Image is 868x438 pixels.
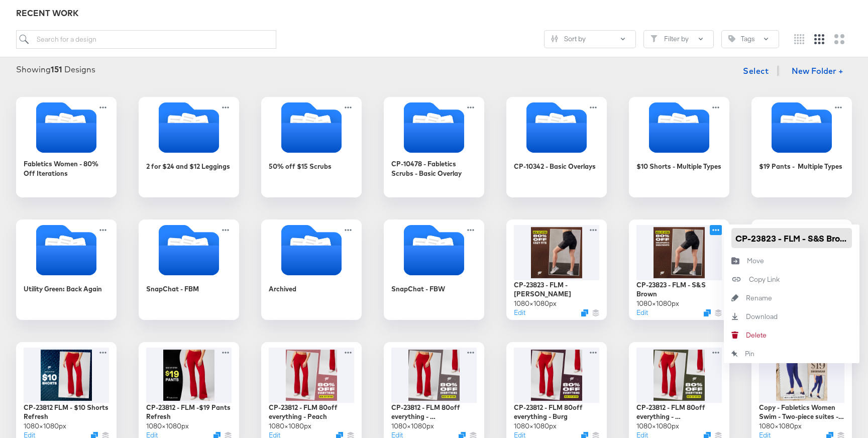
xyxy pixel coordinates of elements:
[384,220,484,320] div: SnapChat - FBW
[783,62,852,81] button: New Folder +
[746,312,778,321] div: Download
[544,30,636,48] button: SlidersSort by
[51,64,62,74] strong: 151
[146,284,199,294] div: SnapChat - FBM
[724,294,746,301] svg: Rename
[751,102,852,153] svg: Folder
[745,349,754,359] div: Pin
[514,299,557,308] div: 1080 × 1080 px
[391,284,445,294] div: SnapChat - FBW
[751,97,852,197] div: $19 Pants - Multiple Types
[834,34,844,44] svg: Large grid
[269,421,311,431] div: 1080 × 1080 px
[146,421,189,431] div: 1080 × 1080 px
[636,280,722,299] div: CP-23823 - FLM - S&S Brown
[746,293,772,303] div: Rename
[514,421,557,431] div: 1080 × 1080 px
[636,308,648,317] button: Edit
[139,102,239,153] svg: Folder
[261,225,362,275] svg: Folder
[704,309,711,316] svg: Duplicate
[261,220,362,320] div: Archived
[751,220,852,320] div: CP-23823 - FLM - S&S Blue1080×1080pxEditDuplicate
[724,274,749,284] svg: Copy
[384,225,484,275] svg: Folder
[636,421,679,431] div: 1080 × 1080 px
[16,64,95,75] div: Showing Designs
[269,403,354,421] div: CP-23812 - FLM 80off everything - Peach
[139,220,239,320] div: SnapChat - FBM
[24,403,109,421] div: CP-23812 FLM - $10 Shorts Refresh
[16,220,117,320] div: Utility Green: Back Again
[551,35,558,42] svg: Sliders
[724,252,859,270] button: Move to folder
[514,162,596,171] div: CP-10342 - Basic Overlays
[643,30,714,48] button: FilterFilter by
[391,403,477,421] div: CP-23812 - FLM 80off everything - [PERSON_NAME]
[514,403,599,421] div: CP-23812 - FLM 80off everything - Burg
[724,326,859,345] button: Delete
[724,307,859,326] a: Download
[636,299,679,308] div: 1080 × 1080 px
[261,102,362,153] svg: Folder
[636,162,721,171] div: $10 Shorts - Multiple Types
[514,308,525,317] button: Edit
[16,102,117,153] svg: Folder
[728,35,735,42] svg: Tag
[743,64,769,78] span: Select
[581,309,588,316] svg: Duplicate
[650,35,658,42] svg: Filter
[391,159,477,178] div: CP-10478 - Fabletics Scrubs - Basic Overlay
[629,97,729,197] div: $10 Shorts - Multiple Types
[24,421,66,431] div: 1080 × 1080 px
[384,102,484,153] svg: Folder
[629,102,729,153] svg: Folder
[24,159,109,178] div: Fabletics Women - 80% Off Iterations
[794,34,804,44] svg: Small grid
[261,97,362,197] div: 50% off $15 Scrubs
[724,289,859,307] button: Rename
[746,331,767,340] div: Delete
[139,97,239,197] div: 2 for $24 and $12 Leggings
[146,162,230,171] div: 2 for $24 and $12 Leggings
[724,313,746,320] svg: Download
[814,34,824,44] svg: Medium grid
[146,403,232,421] div: CP-23812 - FLM -$19 Pants Refresh
[16,97,117,197] div: Fabletics Women - 80% Off Iterations
[16,30,276,49] input: Search for a design
[269,284,296,294] div: Archived
[391,421,434,431] div: 1080 × 1080 px
[514,280,599,299] div: CP-23823 - FLM - [PERSON_NAME]
[139,225,239,275] svg: Folder
[16,225,117,275] svg: Folder
[724,332,746,339] svg: Delete
[759,403,844,421] div: Copy - Fabletics Women Swim - Two-piece suites - V2
[269,162,332,171] div: 50% off $15 Scrubs
[24,284,102,294] div: Utility Green: Back Again
[506,97,607,197] div: CP-10342 - Basic Overlays
[506,220,607,320] div: CP-23823 - FLM - [PERSON_NAME]1080×1080pxEditDuplicate
[506,102,607,153] svg: Folder
[747,256,764,266] div: Move
[739,61,773,81] button: Select
[384,97,484,197] div: CP-10478 - Fabletics Scrubs - Basic Overlay
[724,257,747,265] svg: Move to folder
[759,421,802,431] div: 1080 × 1080 px
[749,275,780,284] div: Copy Link
[16,8,852,19] div: RECENT WORK
[636,403,722,421] div: CP-23812 - FLM 80off everything - [PERSON_NAME]
[759,162,842,171] div: $19 Pants - Multiple Types
[724,270,859,289] button: Copy
[721,30,779,48] button: TagTags
[629,220,729,320] div: CP-23823 - FLM - S&S Brown1080×1080pxEditDuplicate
